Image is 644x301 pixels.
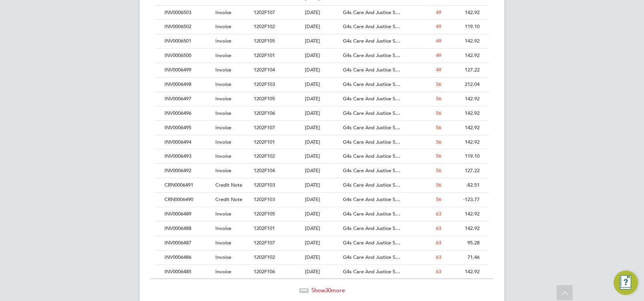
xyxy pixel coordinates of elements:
[254,254,275,260] span: 1202F102
[254,95,275,102] span: 1202F105
[163,63,213,77] div: INV0006499
[443,236,481,250] div: 95.28
[443,63,481,77] div: 127.22
[311,287,345,294] span: Show more
[303,121,341,135] div: [DATE]
[303,34,341,48] div: [DATE]
[215,38,231,44] span: Invoice
[343,196,400,203] span: G4s Care And Justice S…
[436,211,441,217] span: 63
[443,106,481,120] div: 142.92
[443,250,481,265] div: 71.46
[303,78,341,92] div: [DATE]
[436,254,441,260] span: 63
[436,153,441,159] span: 56
[254,110,275,116] span: 1202F106
[163,207,213,221] div: INV0006489
[215,167,231,174] span: Invoice
[215,124,231,131] span: Invoice
[436,167,441,174] span: 56
[254,81,275,87] span: 1202F103
[303,222,341,236] div: [DATE]
[443,178,481,192] div: -82.51
[163,34,213,48] div: INV0006501
[215,225,231,231] span: Invoice
[443,207,481,221] div: 142.92
[343,254,400,260] span: G4s Care And Justice S…
[163,222,213,236] div: INV0006488
[343,23,400,30] span: G4s Care And Justice S…
[436,139,441,145] span: 56
[436,95,441,102] span: 56
[303,106,341,120] div: [DATE]
[436,182,441,188] span: 56
[343,9,400,16] span: G4s Care And Justice S…
[163,121,213,135] div: INV0006495
[325,287,331,294] span: 30
[436,23,441,30] span: 49
[303,20,341,34] div: [DATE]
[163,178,213,192] div: CRN0006491
[436,124,441,131] span: 56
[215,268,231,275] span: Invoice
[436,38,441,44] span: 49
[443,193,481,207] div: -123.77
[215,23,231,30] span: Invoice
[254,67,275,73] span: 1202F104
[343,153,400,159] span: G4s Care And Justice S…
[163,92,213,106] div: INV0006497
[254,38,275,44] span: 1202F105
[443,92,481,106] div: 142.92
[254,9,275,16] span: 1202F107
[215,153,231,159] span: Invoice
[163,135,213,149] div: INV0006494
[343,211,400,217] span: G4s Care And Justice S…
[343,95,400,102] span: G4s Care And Justice S…
[343,167,400,174] span: G4s Care And Justice S…
[163,106,213,120] div: INV0006496
[254,225,275,231] span: 1202F101
[254,239,275,246] span: 1202F107
[436,268,441,275] span: 63
[343,225,400,231] span: G4s Care And Justice S…
[215,196,242,203] span: Credit Note
[436,81,441,87] span: 56
[254,124,275,131] span: 1202F107
[254,211,275,217] span: 1202F105
[343,139,400,145] span: G4s Care And Justice S…
[443,20,481,34] div: 119.10
[443,135,481,149] div: 142.92
[436,225,441,231] span: 63
[343,182,400,188] span: G4s Care And Justice S…
[215,9,231,16] span: Invoice
[303,193,341,207] div: [DATE]
[443,121,481,135] div: 142.92
[443,6,481,20] div: 142.92
[443,265,481,279] div: 142.92
[343,81,400,87] span: G4s Care And Justice S…
[436,67,441,73] span: 49
[436,52,441,59] span: 49
[254,52,275,59] span: 1202F101
[436,239,441,246] span: 63
[163,49,213,63] div: INV0006500
[163,236,213,250] div: INV0006487
[343,67,400,73] span: G4s Care And Justice S…
[343,52,400,59] span: G4s Care And Justice S…
[343,124,400,131] span: G4s Care And Justice S…
[163,193,213,207] div: CRN0006490
[303,265,341,279] div: [DATE]
[215,95,231,102] span: Invoice
[303,178,341,192] div: [DATE]
[436,9,441,16] span: 49
[303,135,341,149] div: [DATE]
[343,268,400,275] span: G4s Care And Justice S…
[443,164,481,178] div: 127.22
[436,196,441,203] span: 56
[254,139,275,145] span: 1202F101
[215,110,231,116] span: Invoice
[303,92,341,106] div: [DATE]
[303,236,341,250] div: [DATE]
[303,207,341,221] div: [DATE]
[303,63,341,77] div: [DATE]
